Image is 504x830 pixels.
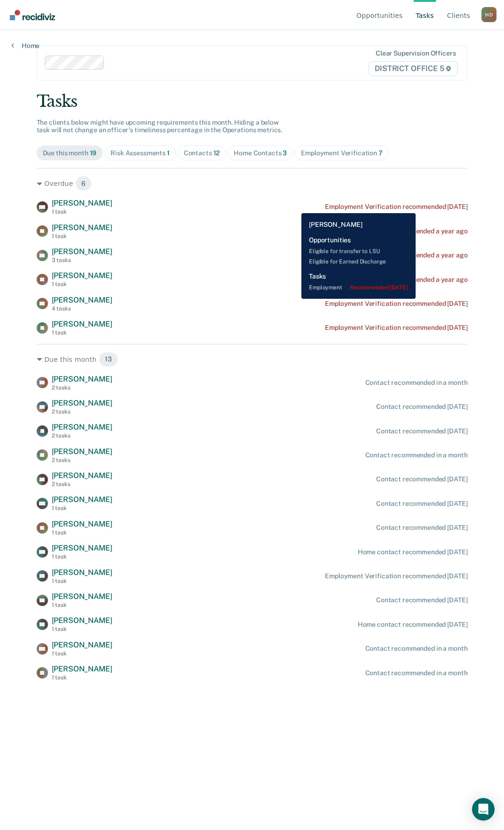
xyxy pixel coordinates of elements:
span: [PERSON_NAME] [52,423,112,431]
div: Contact recommended [DATE] [376,524,467,532]
span: [PERSON_NAME] [52,399,112,407]
div: Employment Verification recommended a year ago [314,251,468,259]
div: Contact recommended [DATE] [376,596,467,604]
span: [PERSON_NAME] [52,199,112,207]
div: Due this month 13 [37,352,468,367]
div: Home contact recommended [DATE] [358,621,468,629]
span: [PERSON_NAME] [52,616,112,625]
div: Employment Verification recommended [DATE] [325,300,467,308]
span: [PERSON_NAME] [52,375,112,383]
span: 3 [283,149,287,157]
div: 2 tasks [52,432,112,439]
span: [PERSON_NAME] [52,664,112,673]
span: [PERSON_NAME] [52,247,112,256]
span: 1 [167,149,170,157]
div: Contact recommended in a month [365,379,468,387]
div: Contact recommended in a month [365,669,468,677]
div: Employment Verification [301,149,383,157]
div: 1 task [52,553,112,560]
div: 1 task [52,233,112,239]
div: Due this month [43,149,97,157]
div: H D [481,7,496,22]
div: Home Contacts [234,149,287,157]
div: Risk Assessments [110,149,170,157]
span: DISTRICT OFFICE 5 [369,61,457,76]
div: 3 tasks [52,257,112,263]
span: [PERSON_NAME] [52,447,112,456]
div: 4 tasks [52,305,112,312]
div: 1 task [52,281,112,287]
div: Overdue 6 [37,176,468,191]
div: Employment Verification recommended [DATE] [325,572,467,580]
div: 1 task [52,650,112,657]
span: [PERSON_NAME] [52,223,112,232]
div: Contact recommended in a month [365,451,468,459]
span: 13 [99,352,118,367]
div: Contact recommended [DATE] [376,475,467,483]
div: 2 tasks [52,408,112,415]
div: Contact recommended in a month [365,645,468,653]
span: [PERSON_NAME] [52,519,112,528]
span: 12 [213,149,220,157]
div: Employment Verification recommended [DATE] [325,324,467,332]
div: Tasks [37,92,468,111]
span: 7 [378,149,383,157]
span: [PERSON_NAME] [52,592,112,601]
div: 1 task [52,626,112,632]
span: 6 [75,176,92,191]
div: Employment Verification recommended a year ago [314,276,468,284]
span: [PERSON_NAME] [52,471,112,480]
div: 2 tasks [52,481,112,487]
div: Open Intercom Messenger [472,798,495,821]
div: Contacts [184,149,220,157]
div: 1 task [52,208,112,215]
button: Profile dropdown button [481,7,496,22]
div: Contact recommended [DATE] [376,500,467,508]
span: 19 [90,149,97,157]
span: [PERSON_NAME] [52,568,112,577]
span: [PERSON_NAME] [52,271,112,280]
div: 2 tasks [52,457,112,463]
span: [PERSON_NAME] [52,319,112,328]
a: Home [11,41,39,50]
div: 1 task [52,578,112,584]
div: 2 tasks [52,384,112,391]
span: [PERSON_NAME] [52,495,112,504]
img: Recidiviz [10,10,55,20]
div: Clear supervision officers [376,49,456,57]
div: Contact recommended [DATE] [376,427,467,435]
div: Employment Verification recommended [DATE] [325,203,467,211]
div: 1 task [52,602,112,608]
span: The clients below might have upcoming requirements this month. Hiding a below task will not chang... [37,119,283,134]
span: [PERSON_NAME] [52,640,112,649]
div: Home contact recommended [DATE] [358,548,468,556]
div: 1 task [52,674,112,681]
div: Contact recommended [DATE] [376,403,467,411]
div: 1 task [52,329,112,336]
span: [PERSON_NAME] [52,543,112,552]
div: Employment Verification recommended a year ago [314,227,468,235]
div: 1 task [52,529,112,536]
div: 1 task [52,505,112,511]
span: [PERSON_NAME] [52,295,112,304]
